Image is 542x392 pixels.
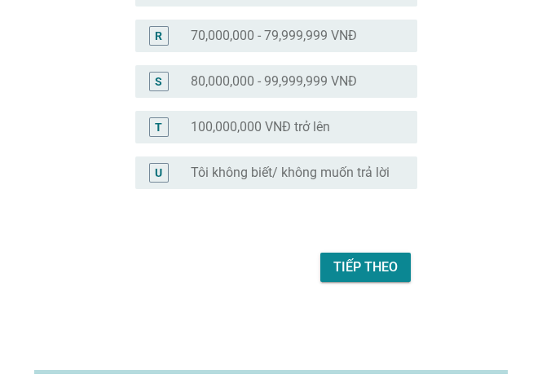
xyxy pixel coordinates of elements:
label: 70,000,000 - 79,999,999 VNĐ [191,28,357,44]
div: S [155,73,162,90]
div: Tiếp theo [333,258,398,277]
label: 100,000,000 VNĐ trở lên [191,119,330,135]
button: Tiếp theo [320,253,411,282]
div: U [155,164,162,181]
div: T [155,118,162,135]
label: Tôi không biết/ không muốn trả lời [191,165,390,181]
label: 80,000,000 - 99,999,999 VNĐ [191,73,357,90]
div: R [155,27,162,44]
